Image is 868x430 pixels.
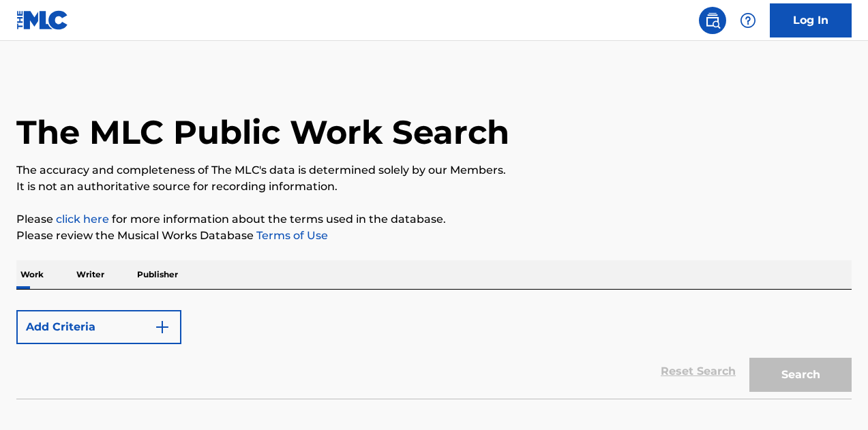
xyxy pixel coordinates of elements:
[154,319,170,335] img: 9d2ae6d4665cec9f34b9.svg
[16,179,852,195] p: It is not an authoritative source for recording information.
[770,3,852,37] a: Log In
[734,7,762,34] div: Help
[72,260,108,289] p: Writer
[16,211,852,228] p: Please for more information about the terms used in the database.
[16,162,852,179] p: The accuracy and completeness of The MLC's data is determined solely by our Members.
[704,12,721,29] img: search
[16,303,852,399] form: Search Form
[740,12,756,29] img: help
[16,228,852,244] p: Please review the Musical Works Database
[16,310,181,344] button: Add Criteria
[16,10,69,30] img: MLC Logo
[800,365,868,430] iframe: Chat Widget
[699,7,726,34] a: Public Search
[254,229,328,242] a: Terms of Use
[56,213,109,226] a: click here
[16,112,509,153] h1: The MLC Public Work Search
[16,260,48,289] p: Work
[133,260,182,289] p: Publisher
